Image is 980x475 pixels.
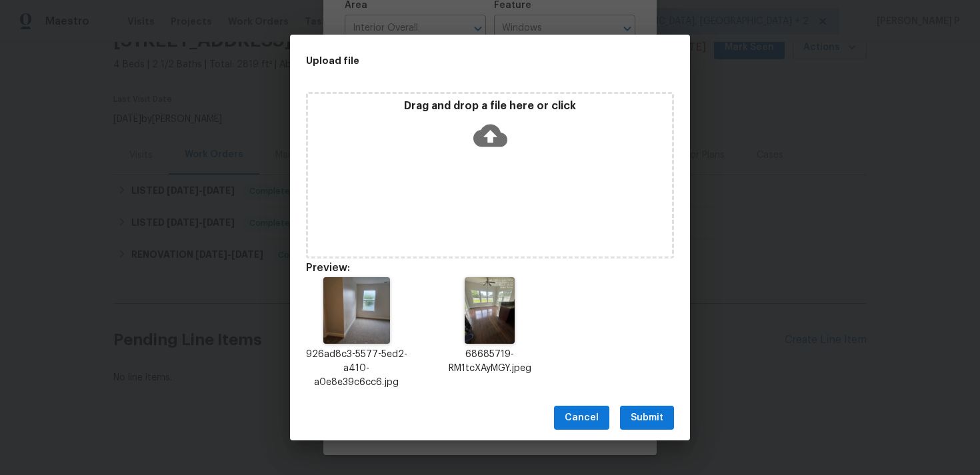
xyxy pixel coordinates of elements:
[323,277,390,344] img: Z
[620,406,674,430] button: Submit
[554,406,609,430] button: Cancel
[565,410,599,426] span: Cancel
[308,99,672,113] p: Drag and drop a file here or click
[306,53,614,68] h2: Upload file
[631,410,663,426] span: Submit
[306,348,407,390] p: 926ad8c3-5577-5ed2-a410-a0e8e39c6cc6.jpg
[439,348,541,376] p: 68685719-RM1tcXAyMGY.jpeg
[465,277,515,344] img: 9k=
